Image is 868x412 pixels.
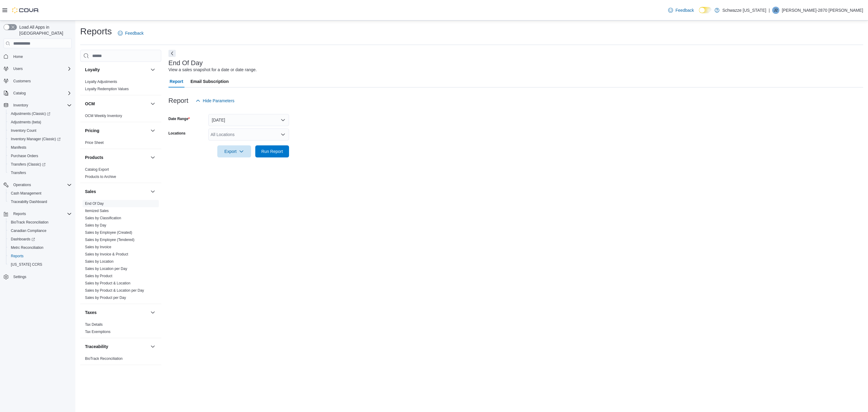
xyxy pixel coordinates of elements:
[80,112,161,122] div: OCM
[85,252,128,257] span: Sales by Invoice & Product
[85,237,134,242] span: Sales by Employee (Tendered)
[1,272,74,281] button: Settings
[11,120,41,125] span: Adjustments (beta)
[85,201,104,206] a: End Of Day
[85,223,106,227] a: Sales by Day
[85,357,123,361] a: BioTrack Reconciliation
[12,7,39,13] img: Cova
[85,296,126,300] a: Sales by Product per Day
[85,322,103,327] span: Tax Details
[85,274,112,278] span: Sales by Product
[11,273,29,280] a: Settings
[722,7,766,14] p: Schwazze [US_STATE]
[85,356,123,361] span: BioTrack Reconciliation
[85,329,111,334] span: Tax Exemptions
[80,25,112,37] h1: Reports
[85,167,109,172] a: Catalog Export
[1,210,74,218] button: Reports
[17,24,72,36] span: Load All Apps in [GEOGRAPHIC_DATA]
[80,139,161,149] div: Pricing
[8,198,49,205] a: Traceabilty Dashboard
[193,95,237,107] button: Hide Parameters
[6,260,74,269] button: [US_STATE] CCRS
[85,309,97,315] h3: Taxes
[8,190,72,197] span: Cash Management
[85,140,104,145] span: Price Sheet
[85,128,99,134] h3: Pricing
[11,181,72,189] span: Operations
[85,330,111,334] a: Tax Exemptions
[11,65,25,72] button: Users
[8,198,72,205] span: Traceabilty Dashboard
[85,101,95,107] h3: OCM
[782,7,863,14] p: [PERSON_NAME]-2870 [PERSON_NAME]
[261,148,283,154] span: Run Report
[11,262,42,267] span: [US_STATE] CCRS
[149,309,156,316] button: Taxes
[85,128,148,134] button: Pricing
[13,182,31,187] span: Operations
[11,228,46,233] span: Canadian Compliance
[85,295,126,300] span: Sales by Product per Day
[6,235,74,243] a: Dashboards
[255,145,289,157] button: Run Report
[11,90,28,97] button: Catalog
[8,135,63,143] a: Inventory Manager (Classic)
[6,109,74,118] a: Adjustments (Classic)
[6,152,74,160] button: Purchase Orders
[675,7,694,13] span: Feedback
[208,114,289,126] button: [DATE]
[4,49,72,297] nav: Complex example
[11,245,43,250] span: Metrc Reconciliation
[168,131,186,136] label: Locations
[8,110,72,117] span: Adjustments (Classic)
[8,236,72,243] span: Dashboards
[8,236,37,243] a: Dashboards
[85,344,148,350] button: Traceability
[85,216,121,220] span: Sales by Classification
[6,135,74,143] a: Inventory Manager (Classic)
[85,230,132,235] span: Sales by Employee (Created)
[6,143,74,152] button: Manifests
[13,274,26,279] span: Settings
[8,261,45,268] a: [US_STATE] CCRS
[85,259,114,264] span: Sales by Location
[11,53,25,60] a: Home
[11,162,46,167] span: Transfers (Classic)
[13,79,31,84] span: Customers
[13,91,26,96] span: Catalog
[8,152,72,160] span: Purchase Orders
[149,188,156,195] button: Sales
[85,238,134,242] a: Sales by Employee (Tendered)
[8,252,72,260] span: Reports
[6,169,74,177] button: Transfers
[11,254,24,258] span: Reports
[11,191,41,196] span: Cash Management
[11,199,47,204] span: Traceabilty Dashboard
[85,80,117,84] a: Loyalty Adjustments
[8,190,44,197] a: Cash Management
[85,87,129,91] a: Loyalty Redemption Values
[85,208,109,213] span: Itemized Sales
[168,116,190,121] label: Date Range
[11,220,49,225] span: BioTrack Reconciliation
[11,128,36,133] span: Inventory Count
[168,97,188,104] h3: Report
[8,219,51,226] a: BioTrack Reconciliation
[80,78,161,95] div: Loyalty
[8,144,72,151] span: Manifests
[221,145,247,157] span: Export
[769,7,770,14] p: |
[8,119,72,126] span: Adjustments (beta)
[85,174,116,179] span: Products to Archive
[6,189,74,198] button: Cash Management
[85,154,103,160] h3: Products
[1,65,74,73] button: Users
[85,67,100,73] h3: Loyalty
[8,252,26,260] a: Reports
[699,7,712,13] input: Dark Mode
[85,288,144,293] span: Sales by Product & Location per Day
[6,252,74,260] button: Reports
[85,216,121,220] a: Sales by Classification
